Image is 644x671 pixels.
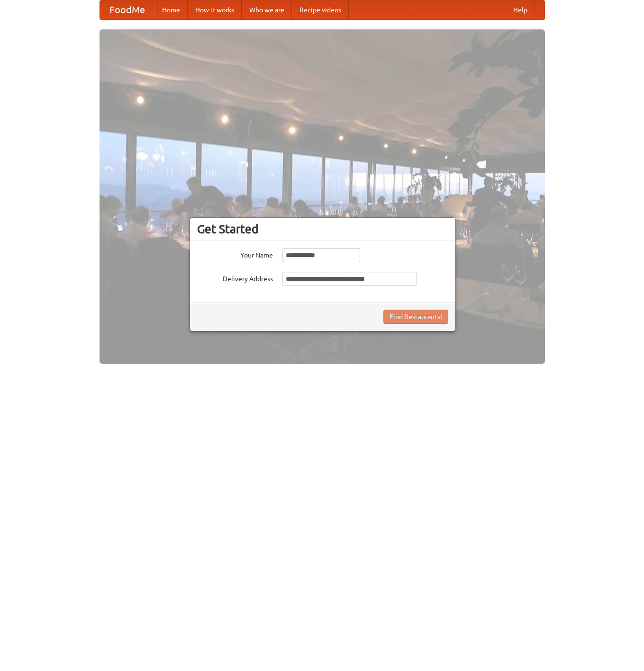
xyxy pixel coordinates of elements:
[154,0,188,19] a: Home
[100,0,154,19] a: FoodMe
[197,272,273,284] label: Delivery Address
[197,248,273,260] label: Your Name
[188,0,242,19] a: How it works
[197,222,448,236] h3: Get Started
[242,0,292,19] a: Who we are
[292,0,349,19] a: Recipe videos
[383,310,448,324] button: Find Restaurants!
[506,0,535,19] a: Help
